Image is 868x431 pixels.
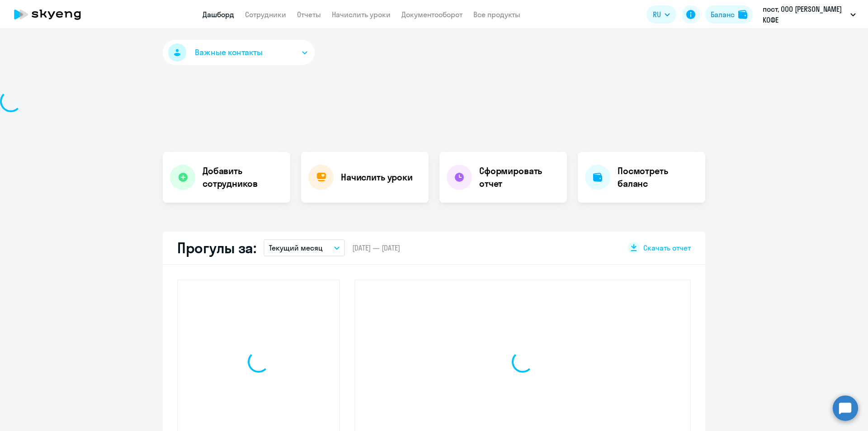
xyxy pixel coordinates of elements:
p: Текущий месяц [269,242,323,253]
button: RU [646,5,676,24]
span: RU [653,9,661,20]
h4: Добавить сотрудников [203,165,283,190]
button: пост, ООО [PERSON_NAME] КОФЕ [758,4,860,25]
span: Важные контакты [195,47,263,58]
button: Текущий месяц [264,239,345,256]
img: balance [738,10,747,19]
div: Баланс [711,9,735,20]
a: Отчеты [297,10,321,19]
a: Все продукты [473,10,520,19]
a: Дашборд [203,10,234,19]
span: [DATE] — [DATE] [352,243,400,253]
button: Балансbalance [705,5,753,24]
a: Начислить уроки [332,10,391,19]
a: Сотрудники [245,10,286,19]
button: Важные контакты [163,40,315,65]
h2: Прогулы за: [177,239,256,257]
span: Скачать отчет [643,243,691,253]
h4: Посмотреть баланс [618,165,698,190]
h4: Начислить уроки [341,171,413,184]
a: Документооборот [401,10,462,19]
h4: Сформировать отчет [479,165,560,190]
p: пост, ООО [PERSON_NAME] КОФЕ [763,4,847,25]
